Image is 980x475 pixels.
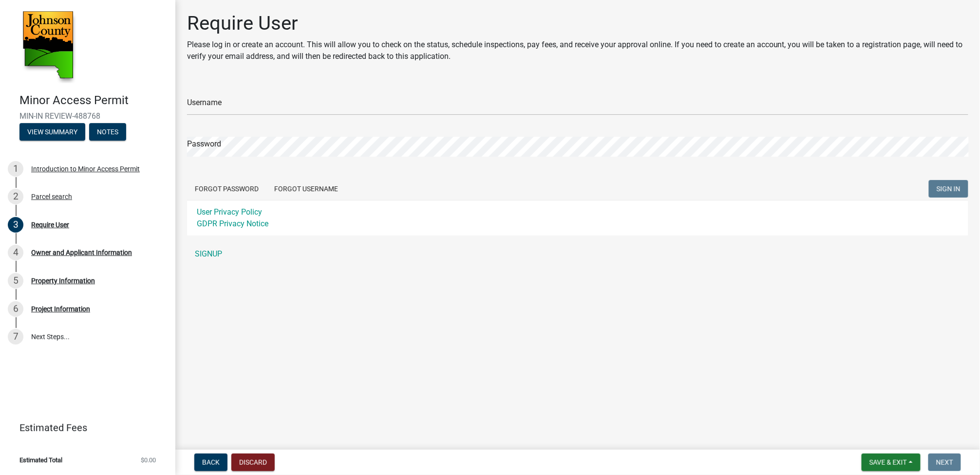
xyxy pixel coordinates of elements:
[31,249,132,256] div: Owner and Applicant Information
[31,193,72,200] div: Parcel search
[194,454,227,471] button: Back
[19,457,62,463] span: Estimated Total
[19,10,76,83] img: Johnson County, Iowa
[8,329,23,345] div: 7
[31,277,95,284] div: Property Information
[187,244,968,264] a: SIGNUP
[8,273,23,289] div: 5
[8,301,23,317] div: 6
[929,180,968,198] button: SIGN IN
[19,128,85,136] wm-modal-confirm: Summary
[869,458,907,466] span: Save & Exit
[8,217,23,233] div: 3
[187,39,968,62] p: Please log in or create an account. This will allow you to check on the status, schedule inspecti...
[936,458,953,466] span: Next
[8,418,160,438] a: Estimated Fees
[141,457,156,463] span: $0.00
[197,219,268,228] a: GDPR Privacy Notice
[187,12,968,35] h1: Require User
[8,161,23,177] div: 1
[19,123,85,141] button: View Summary
[266,180,346,198] button: Forgot Username
[31,221,69,228] div: Require User
[202,458,220,466] span: Back
[19,93,168,108] h4: Minor Access Permit
[187,180,266,198] button: Forgot Password
[89,123,126,141] button: Notes
[8,189,23,204] div: 2
[937,184,961,192] span: SIGN IN
[8,245,23,260] div: 4
[19,111,156,121] span: MIN-IN REVIEW-488768
[231,454,275,471] button: Discard
[928,454,961,471] button: Next
[862,454,921,471] button: Save & Exit
[31,165,140,172] div: Introduction to Minor Access Permit
[31,306,90,312] div: Project Information
[197,207,262,217] a: User Privacy Policy
[89,128,126,136] wm-modal-confirm: Notes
